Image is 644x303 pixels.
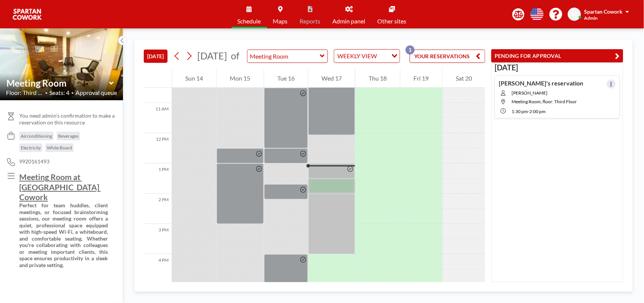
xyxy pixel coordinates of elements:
[410,50,485,63] button: YOUR RESERVATIONS1
[355,69,400,88] div: Thu 18
[19,112,117,126] span: You need admin's confirmation to make a reservation on this resource
[571,11,578,18] span: SC
[19,202,109,268] strong: Perfect for team huddles, client meetings, or focused brainstorming sessions, our meeting room of...
[247,50,320,62] input: Meeting Room
[238,18,261,24] span: Schedule
[172,69,216,88] div: Sun 14
[144,103,172,133] div: 11 AM
[144,50,168,63] button: [DATE]
[273,18,288,24] span: Maps
[19,172,101,202] u: Meeting Room at [GEOGRAPHIC_DATA] Cowork
[584,15,598,21] span: Admin
[308,69,355,88] div: Wed 17
[512,109,528,114] span: 1:30 PM
[333,18,366,24] span: Admin panel
[144,73,172,103] div: 10 AM
[144,224,172,254] div: 3 PM
[12,7,42,22] img: organization-logo
[512,99,577,104] span: Meeting Room, floor: Third Floor
[144,254,172,284] div: 4 PM
[45,90,48,95] span: •
[144,194,172,224] div: 2 PM
[336,51,378,61] span: WEEKLY VIEW
[231,50,239,62] span: of
[58,133,78,139] span: Beverages
[495,63,620,72] h3: [DATE]
[379,51,387,61] input: Search for option
[300,18,321,24] span: Reports
[584,8,622,15] span: Spartan Cowork
[443,69,485,88] div: Sat 20
[21,145,41,151] span: Electricity
[19,158,49,165] span: 9920161493
[334,50,400,62] div: Search for option
[75,89,117,96] span: Approval queue
[21,133,52,139] span: Airconditioning
[144,133,172,163] div: 12 PM
[512,90,585,96] span: [PERSON_NAME]
[71,90,74,95] span: •
[491,49,623,62] button: PENDING FOR APPROVAL
[528,109,529,114] span: -
[6,89,43,96] span: Floor: Third Flo...
[499,79,583,87] h4: [PERSON_NAME]'s reservation
[406,45,415,54] p: 1
[217,69,263,88] div: Mon 15
[529,109,546,114] span: 2:00 PM
[197,50,227,61] span: [DATE]
[144,163,172,194] div: 1 PM
[264,69,308,88] div: Tue 16
[47,145,72,151] span: White Board
[400,69,442,88] div: Fri 19
[6,78,109,89] input: Meeting Room
[49,89,69,96] span: Seats: 4
[378,18,407,24] span: Other sites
